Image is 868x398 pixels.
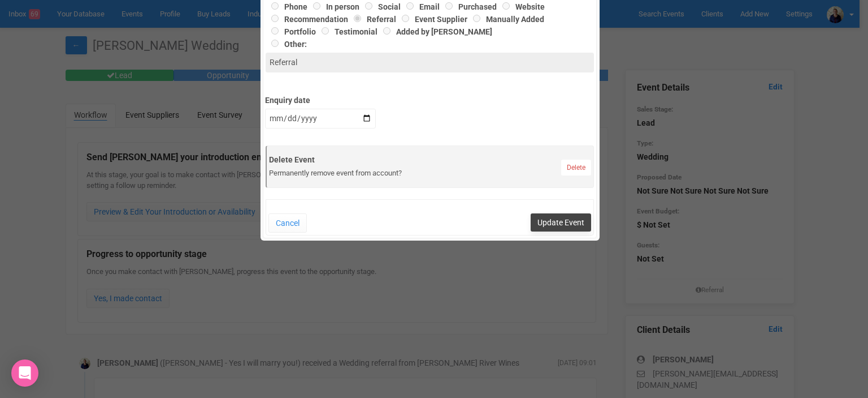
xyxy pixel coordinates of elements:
label: Event Supplier [396,15,467,24]
label: Enquiry date [265,91,376,106]
label: Testimonial [316,27,377,36]
label: In person [307,2,359,11]
label: Phone [266,2,307,11]
div: Open Intercom Messenger [11,360,38,387]
label: Referral [348,15,396,24]
button: Cancel [268,213,307,233]
label: Other: [266,37,578,50]
a: Delete [561,160,591,176]
label: Manually Added [467,15,544,24]
label: Email [401,2,440,11]
button: Update Event [531,213,591,232]
label: Added by [PERSON_NAME] [377,27,492,36]
label: Portfolio [266,27,316,36]
label: Website [497,2,545,11]
label: Social [359,2,401,11]
label: Recommendation [266,15,348,24]
label: Purchased [440,2,497,11]
div: Permanently remove event from account? [269,168,591,179]
label: Delete Event [269,154,591,165]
